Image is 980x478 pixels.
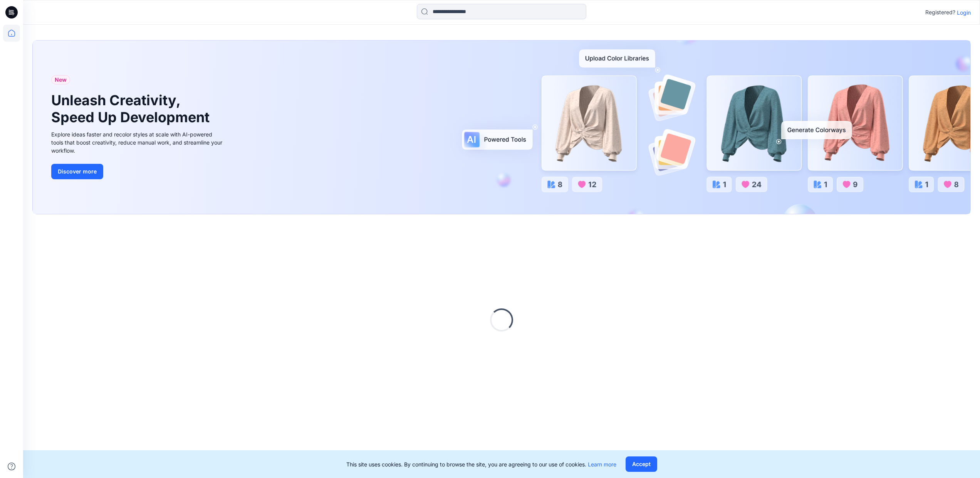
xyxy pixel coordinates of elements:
[51,92,213,125] h1: Unleash Creativity, Speed Up Development
[51,164,225,179] a: Discover more
[626,456,657,472] button: Accept
[346,460,616,468] p: This site uses cookies. By continuing to browse the site, you are agreeing to our use of cookies.
[51,164,103,179] button: Discover more
[925,8,955,17] p: Registered?
[957,8,971,17] p: Login
[588,461,616,468] a: Learn more
[51,130,225,155] div: Explore ideas faster and recolor styles at scale with AI-powered tools that boost creativity, red...
[55,75,67,84] span: New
